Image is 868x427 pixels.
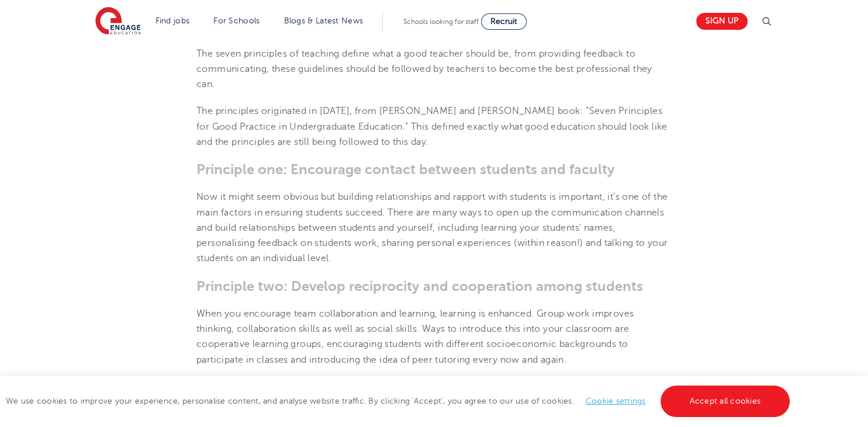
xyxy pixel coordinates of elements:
span: The principles originated in [DATE], from [PERSON_NAME] and [PERSON_NAME] book: “Seven Principles... [196,106,668,147]
img: Engage Education [95,7,141,36]
h3: Principle one: Encourage contact between students and faculty [196,161,672,178]
a: Blogs & Latest News [284,16,364,25]
a: Accept all cookies [660,386,790,417]
span: We use cookies to improve your experience, personalise content, and analyse website traffic. By c... [6,397,793,405]
p: Now it might seem obvious but building relationships and rapport with students is important, it’s... [196,189,672,266]
a: For Schools [213,16,260,25]
a: Find jobs [155,16,190,25]
a: Recruit [481,13,527,30]
span: The seven principles of teaching define what a good teacher should be, from providing feedback to... [196,48,652,90]
a: Cookie settings [586,397,646,405]
p: When you encourage team collaboration and learning, learning is enhanced. Group work improves thi... [196,306,672,367]
h3: Principle two: Develop reciprocity and cooperation among students [196,278,672,294]
a: Sign up [696,13,748,30]
span: Schools looking for staff [403,18,479,26]
span: Recruit [490,17,517,26]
